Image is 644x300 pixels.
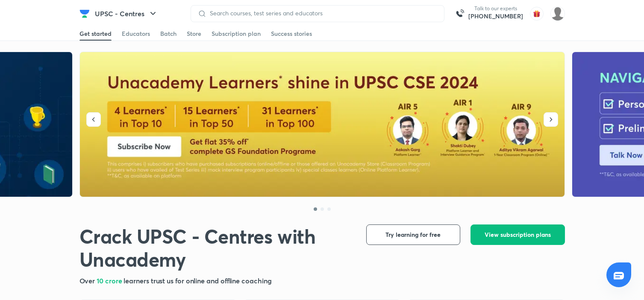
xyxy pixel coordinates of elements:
[187,27,201,41] a: Store
[385,230,441,239] span: Try learning for free
[79,224,353,271] h1: Crack UPSC - Centres with Unacademy
[366,224,460,245] button: Try learning for free
[485,230,551,239] span: View subscription plans
[79,29,112,38] div: Get started
[212,29,261,38] div: Subscription plan
[79,9,90,19] img: Company Logo
[468,5,523,12] p: Talk to our experts
[471,224,565,245] button: View subscription plans
[187,29,201,38] div: Store
[124,276,271,285] span: learners trust us for online and offline coaching
[160,27,176,41] a: Batch
[160,29,176,38] div: Batch
[530,7,544,20] img: avatar
[451,5,468,22] img: call-us
[550,6,565,21] img: Abhijeet Srivastav
[468,12,523,20] a: [PHONE_NUMBER]
[122,27,150,41] a: Educators
[97,276,124,285] span: 10 crore
[212,27,261,41] a: Subscription plan
[122,29,150,38] div: Educators
[79,27,112,41] a: Get started
[271,27,312,41] a: Success stories
[206,10,437,17] input: Search courses, test series and educators
[79,276,97,285] span: Over
[271,29,312,38] div: Success stories
[90,5,163,22] button: UPSC - Centres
